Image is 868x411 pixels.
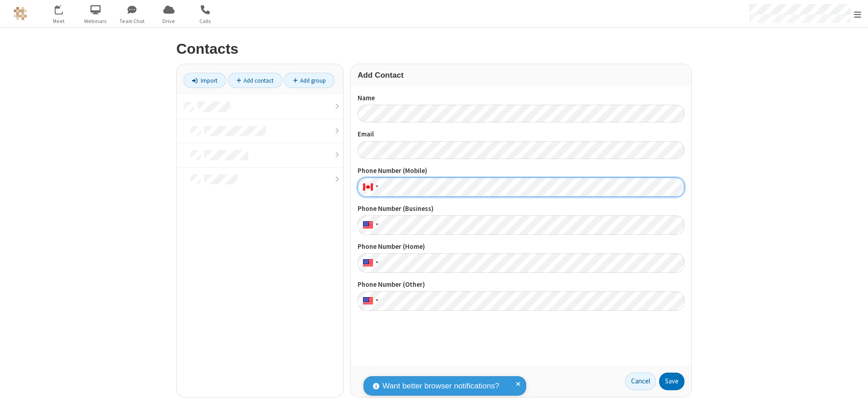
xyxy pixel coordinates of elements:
img: QA Selenium DO NOT DELETE OR CHANGE [14,7,27,20]
h2: Contacts [176,41,692,57]
div: Canada: + 1 [358,177,381,197]
div: 12 [60,5,68,12]
label: Phone Number (Mobile) [358,166,684,176]
label: Email [358,129,684,140]
a: Import [184,73,226,88]
span: Drive [152,17,186,25]
button: Save [659,373,684,391]
label: Phone Number (Other) [358,280,684,290]
span: Webinars [79,17,113,25]
span: Calls [189,17,222,25]
label: Name [358,93,684,103]
h3: Add Contact [358,71,684,79]
div: United States: + 1 [358,253,381,273]
label: Phone Number (Business) [358,204,684,214]
span: Want better browser notifications? [382,380,499,392]
div: United States: + 1 [358,291,381,311]
a: Add group [284,73,335,88]
iframe: Chat [845,388,861,405]
div: United States: + 1 [358,215,381,235]
label: Phone Number (Home) [358,242,684,252]
span: Team Chat [115,17,149,25]
a: Cancel [625,373,656,391]
span: Meet [42,17,76,25]
a: Add contact [228,73,283,88]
